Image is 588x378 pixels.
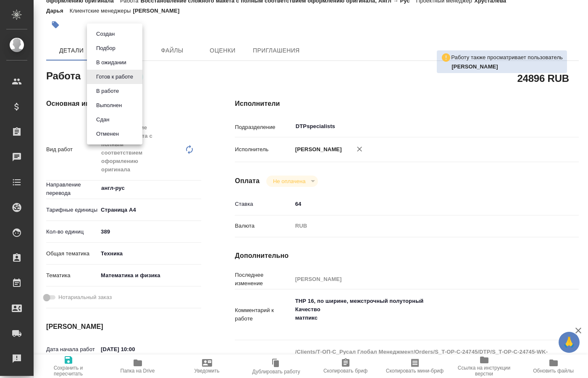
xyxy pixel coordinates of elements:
[94,29,117,39] button: Создан
[94,58,129,67] button: В ожидании
[94,72,136,81] button: Готов к работе
[94,115,112,124] button: Сдан
[94,129,121,139] button: Отменен
[94,87,121,96] button: В работе
[94,101,124,110] button: Выполнен
[94,44,118,53] button: Подбор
